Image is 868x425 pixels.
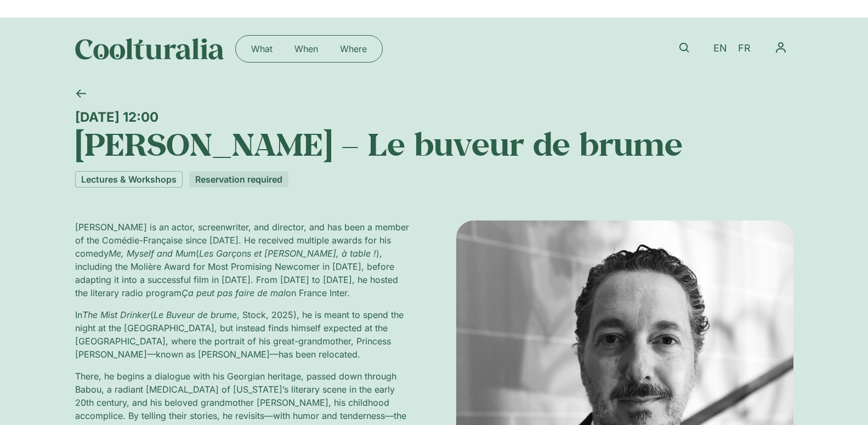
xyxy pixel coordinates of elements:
em: Le Buveur de brume [154,309,237,320]
a: When [283,40,329,58]
em: Les Garçons et [PERSON_NAME], à table ! [199,248,376,259]
nav: Menu [768,35,793,60]
span: FR [738,43,751,54]
a: What [240,40,283,58]
a: FR [733,41,756,56]
div: Reservation required [189,171,288,188]
em: The Mist Drinker [82,309,150,320]
a: Lectures & Workshops [75,171,183,188]
nav: Menu [240,40,378,58]
em: Me, Myself and Mum [109,248,196,259]
a: Where [329,40,378,58]
h1: [PERSON_NAME] – Le buveur de brume [75,125,793,162]
em: Ça peut pas faire de mal [181,287,286,298]
div: [DATE] 12:00 [75,109,793,125]
span: EN [713,43,727,54]
p: [PERSON_NAME] is an actor, screenwriter, and director, and has been a member of the Comédie-Franç... [75,220,412,299]
p: In ( , Stock, 2025), he is meant to spend the night at the [GEOGRAPHIC_DATA], but instead finds h... [75,308,412,361]
button: Menu Toggle [768,35,793,60]
a: EN [708,41,733,56]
